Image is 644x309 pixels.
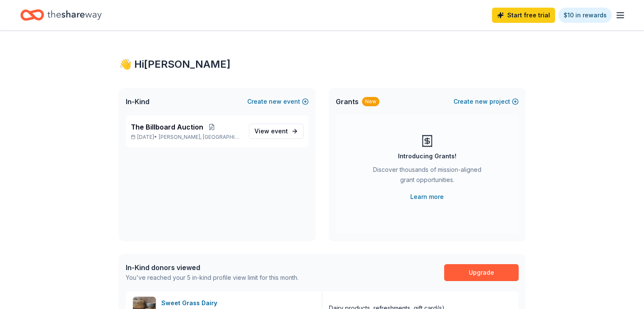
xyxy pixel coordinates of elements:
[336,97,359,107] span: Grants
[453,97,519,107] button: Createnewproject
[159,134,242,141] span: [PERSON_NAME], [GEOGRAPHIC_DATA]
[126,97,149,107] span: In-Kind
[247,97,309,107] button: Createnewevent
[475,97,488,107] span: new
[126,262,299,273] div: In-Kind donors viewed
[20,5,102,25] a: Home
[126,273,299,283] div: You've reached your 5 in-kind profile view limit for this month.
[119,58,525,71] div: 👋 Hi [PERSON_NAME]
[249,124,304,139] a: View event
[161,298,221,308] div: Sweet Grass Dairy
[370,165,485,188] div: Discover thousands of mission-aligned grant opportunities.
[131,122,203,132] span: The Billboard Auction
[558,8,612,23] a: $10 in rewards
[131,134,242,141] p: [DATE] •
[444,264,519,281] a: Upgrade
[271,127,288,135] span: event
[362,97,379,106] div: New
[398,151,456,161] div: Introducing Grants!
[254,126,288,136] span: View
[410,192,444,202] a: Learn more
[269,97,282,107] span: new
[492,8,555,23] a: Start free trial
